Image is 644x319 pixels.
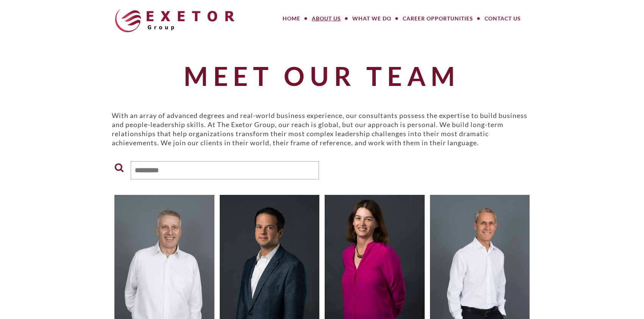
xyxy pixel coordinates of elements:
h1: Meet Our Team [112,62,532,90]
a: Contact Us [479,11,527,26]
a: Career Opportunities [397,11,479,26]
a: About Us [306,11,347,26]
p: With an array of advanced degrees and real-world business experience, our consultants possess the... [112,111,532,147]
a: What We Do [347,11,397,26]
a: Home [277,11,306,26]
img: The Exetor Group [115,9,234,32]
